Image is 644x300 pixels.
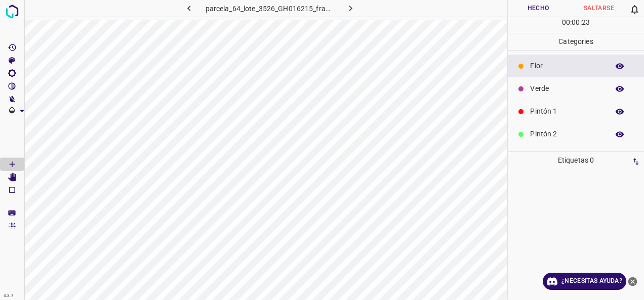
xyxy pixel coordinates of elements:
font: 00 [572,18,580,26]
div: 4.3.7 [1,292,16,300]
p: Pintón 1 [530,106,603,117]
a: ¿Necesitas ayuda? [543,273,626,290]
font: ¿Necesitas ayuda? [561,276,622,286]
font: 23 [582,18,590,26]
div: Pintón 3 [508,145,644,168]
p: Pintón 2 [530,129,603,139]
div: Pintón 1 [508,100,644,123]
div: Flor [508,55,644,77]
div: : : [562,17,590,33]
p: Verde [530,83,603,94]
font: Etiquetas 0 [558,156,594,164]
font: 00 [562,18,570,26]
div: Verde [508,77,644,100]
img: logotipo [3,3,21,21]
div: Pintón 2 [508,123,644,145]
p: Flor [530,61,603,71]
p: Categories [508,33,644,50]
button: Cerrar Ayuda [626,273,639,290]
h6: parcela_64_lote_3526_GH016215_frame_00109_105438.jpg [206,3,335,17]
